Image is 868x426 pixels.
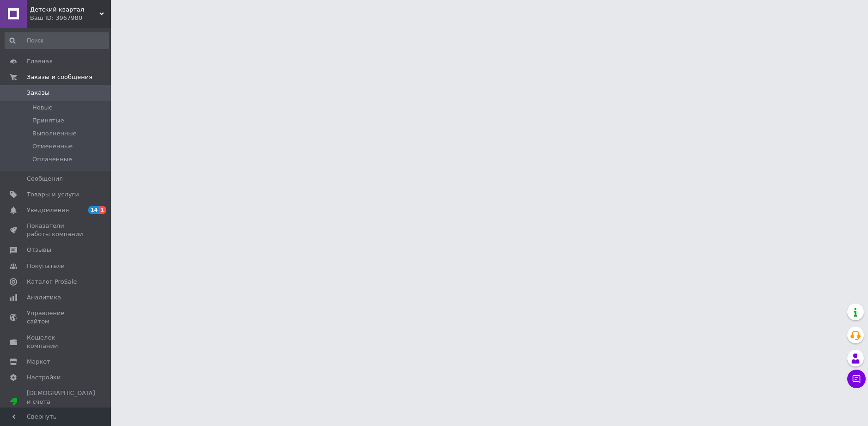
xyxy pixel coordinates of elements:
[99,206,106,214] span: 1
[27,246,51,254] span: Отзывы
[32,155,72,164] span: Оплаченные
[27,406,95,414] div: Prom микс 1 000
[30,14,111,22] div: Ваш ID: 3967980
[27,278,77,286] span: Каталог ProSale
[27,190,79,199] span: Товары и услуги
[27,309,85,326] span: Управление сайтом
[27,206,69,214] span: Уведомления
[27,175,63,183] span: Сообщения
[847,370,866,388] button: Чат с покупателем
[27,89,49,97] span: Заказы
[32,129,77,138] span: Выполненные
[27,389,95,414] span: [DEMOGRAPHIC_DATA] и счета
[32,116,64,125] span: Принятые
[27,222,85,238] span: Показатели работы компании
[27,73,92,81] span: Заказы и сообщения
[32,103,53,112] span: Новые
[30,6,99,14] span: Детский квартал
[27,358,50,366] span: Маркет
[27,373,61,382] span: Настройки
[5,32,109,49] input: Поиск
[88,206,99,214] span: 14
[27,293,61,302] span: Аналитика
[27,334,85,350] span: Кошелек компании
[27,262,65,270] span: Покупатели
[32,142,73,151] span: Отмененные
[27,57,53,66] span: Главная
